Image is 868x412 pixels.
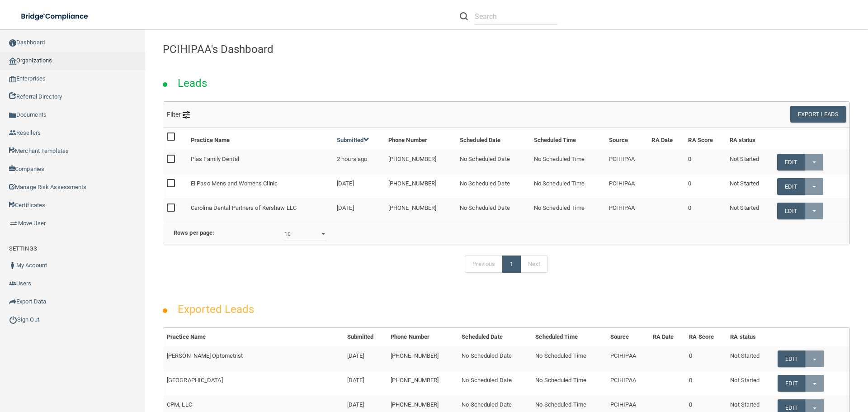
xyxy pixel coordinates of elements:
td: No Scheduled Time [532,346,607,371]
button: Export Leads [790,106,846,123]
img: bridge_compliance_login_screen.278c3ca4.svg [14,7,97,26]
img: ic_dashboard_dark.d01f4a41.png [9,39,16,47]
span: Filter [167,111,190,118]
h2: Leads [169,71,217,96]
a: Edit [777,154,805,170]
th: Submitted [344,328,387,346]
td: No Scheduled Time [530,199,605,223]
img: enterprise.0d942306.png [9,76,16,82]
th: Scheduled Date [458,328,532,346]
td: PCIHIPAA [605,174,648,199]
th: RA Date [649,328,686,346]
th: Phone Number [385,128,456,150]
img: ic-search.3b580494.png [460,12,468,20]
img: icon-export.b9366987.png [9,298,16,305]
td: Not Started [726,174,774,199]
a: Next [520,256,547,273]
img: icon-documents.8dae5593.png [9,112,16,119]
a: Previous [465,256,503,273]
td: [DATE] [344,346,387,371]
td: No Scheduled Time [530,174,605,199]
td: [PHONE_NUMBER] [387,346,458,371]
td: [PHONE_NUMBER] [385,174,456,199]
b: Rows per page: [174,229,214,236]
td: 2 hours ago [333,150,385,174]
td: No Scheduled Date [456,174,530,199]
td: 0 [684,150,726,174]
img: ic_power_dark.7ecde6b1.png [9,316,17,324]
th: RA Date [648,128,684,150]
td: PCIHIPAA [605,199,648,223]
td: [PERSON_NAME] Optometrist [163,346,344,371]
td: [PHONE_NUMBER] [385,150,456,174]
td: 0 [685,346,726,371]
td: Not Started [726,346,774,371]
img: organization-icon.f8decf85.png [9,57,16,65]
label: SETTINGS [9,243,37,254]
td: No Scheduled Date [456,150,530,174]
td: [DATE] [333,174,385,199]
input: Search [475,8,557,25]
a: Edit [777,203,805,219]
th: Scheduled Time [530,128,605,150]
a: Edit [777,178,805,195]
td: Not Started [726,199,774,223]
h4: PCIHIPAA's Dashboard [163,43,850,55]
th: Practice Name [187,128,333,150]
td: No Scheduled Date [456,199,530,223]
td: No Scheduled Date [458,346,532,371]
td: 0 [685,371,726,396]
td: [DATE] [333,199,385,223]
td: El Paso Mens and Womens Clinic [187,174,333,199]
img: ic_reseller.de258add.png [9,129,16,137]
td: [PHONE_NUMBER] [387,371,458,396]
td: Plas Family Dental [187,150,333,174]
th: Source [607,328,649,346]
h2: Exported Leads [169,297,263,322]
th: Practice Name [163,328,344,346]
td: [GEOGRAPHIC_DATA] [163,371,344,396]
td: Carolina Dental Partners of Kershaw LLC [187,199,333,223]
td: 0 [684,199,726,223]
td: [DATE] [344,371,387,396]
td: No Scheduled Time [532,371,607,396]
img: briefcase.64adab9b.png [9,219,18,228]
th: RA status [726,128,774,150]
th: RA Score [684,128,726,150]
td: [PHONE_NUMBER] [385,199,456,223]
th: Scheduled Time [532,328,607,346]
th: Scheduled Date [456,128,530,150]
td: 0 [684,174,726,199]
th: RA Score [685,328,726,346]
td: PCIHIPAA [605,150,648,174]
td: Not Started [726,150,774,174]
img: ic_user_dark.df1a06c3.png [9,262,16,269]
th: Source [605,128,648,150]
img: icon-filter@2x.21656d0b.png [183,111,190,118]
a: Submitted [337,137,369,143]
th: Phone Number [387,328,458,346]
a: 1 [502,256,521,273]
iframe: Drift Widget Chat Controller [712,348,857,384]
img: icon-users.e205127d.png [9,280,16,287]
td: No Scheduled Time [530,150,605,174]
td: PCIHIPAA [607,371,649,396]
td: PCIHIPAA [607,346,649,371]
td: No Scheduled Date [458,371,532,396]
th: RA status [726,328,774,346]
